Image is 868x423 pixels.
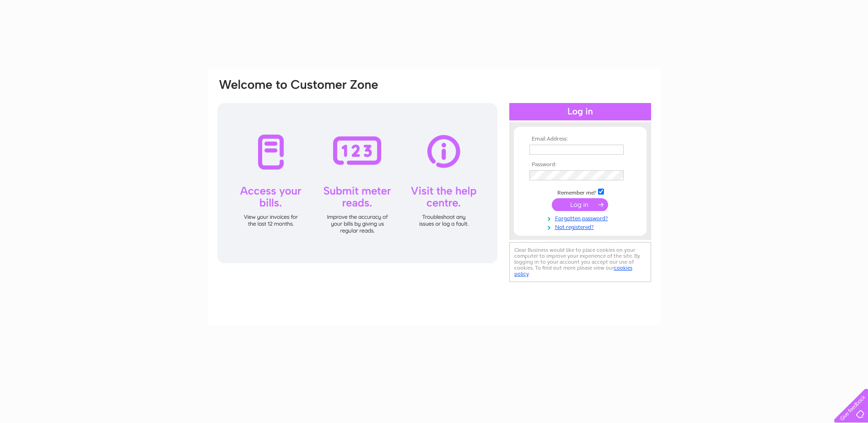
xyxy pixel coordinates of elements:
[552,198,608,211] input: Submit
[527,162,633,168] th: Password:
[514,265,632,277] a: cookies policy
[527,136,633,142] th: Email Address:
[509,242,651,282] div: Clear Business would like to place cookies on your computer to improve your experience of the sit...
[529,213,633,222] a: Forgotten password?
[529,222,633,231] a: Not registered?
[527,187,633,196] td: Remember me?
